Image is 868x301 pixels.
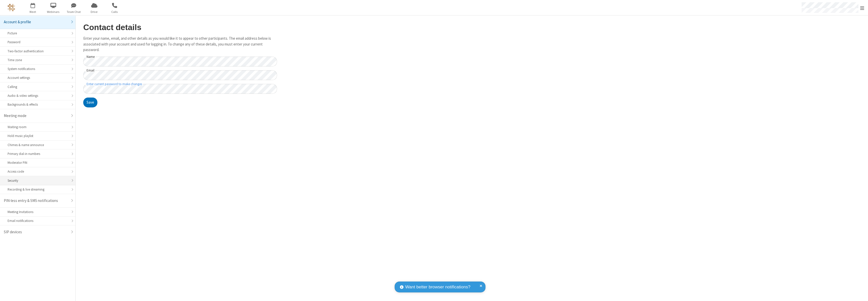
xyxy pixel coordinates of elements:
input: Name [83,57,277,66]
div: Time zone [8,58,68,62]
input: Email [83,70,277,80]
input: Enter current password to make changes [83,84,277,94]
div: Account settings [8,75,68,80]
div: Primary dial-in numbers [8,151,68,156]
img: QA Selenium DO NOT DELETE OR CHANGE [8,4,15,11]
div: Picture [8,31,68,36]
div: Audio & video settings [8,93,68,98]
div: Backgrounds & effects [8,102,68,107]
div: Meeting Invitations [8,210,68,214]
div: Calling [8,84,68,89]
div: Waiting room [8,125,68,129]
div: Moderator PIN [8,160,68,165]
div: System notifications [8,66,68,71]
span: Want better browser notifications? [405,284,470,290]
span: Calls [105,10,124,14]
div: Chimes & name announce [8,143,68,147]
div: PIN-less entry & SMS notifications [4,198,68,204]
div: Password [8,40,68,44]
iframe: Chat [855,288,864,297]
div: Hold music playlist [8,133,68,138]
div: Two-factor authentication [8,49,68,54]
div: Email notifications [8,218,68,223]
div: Account & profile [4,19,68,25]
button: Save [83,98,97,108]
div: Access code [8,169,68,174]
div: Recording & live streaming [8,187,68,192]
div: Meeting mode [4,113,68,119]
div: Security [8,178,68,183]
span: Team Chat [64,10,83,14]
span: Webinars [44,10,63,14]
p: Enter your name, email, and other details as you would like it to appear to other participants. T... [83,36,277,53]
span: Meet [23,10,42,14]
span: Drive [85,10,104,14]
div: SIP devices [4,229,68,235]
h2: Contact details [83,23,277,32]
